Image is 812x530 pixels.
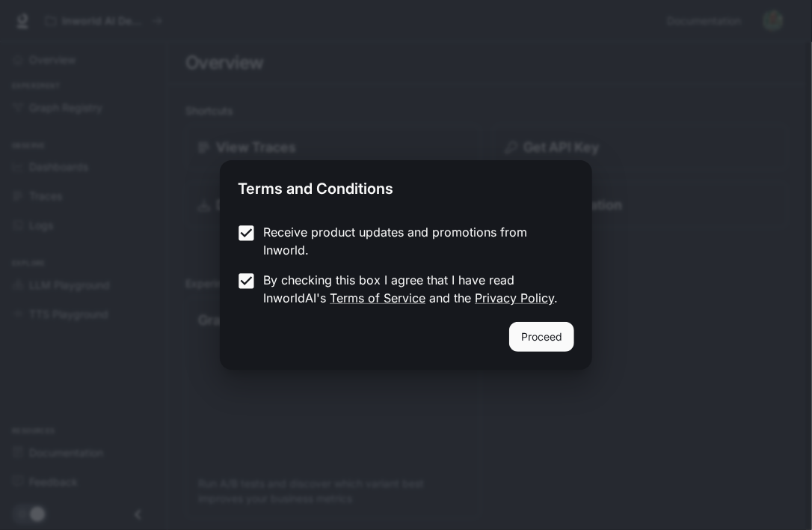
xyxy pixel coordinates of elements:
[263,223,562,259] p: Receive product updates and promotions from Inworld.
[509,322,574,352] button: Proceed
[475,290,554,305] a: Privacy Policy
[330,290,425,305] a: Terms of Service
[263,271,562,307] p: By checking this box I agree that I have read InworldAI's and the .
[220,160,592,211] h2: Terms and Conditions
